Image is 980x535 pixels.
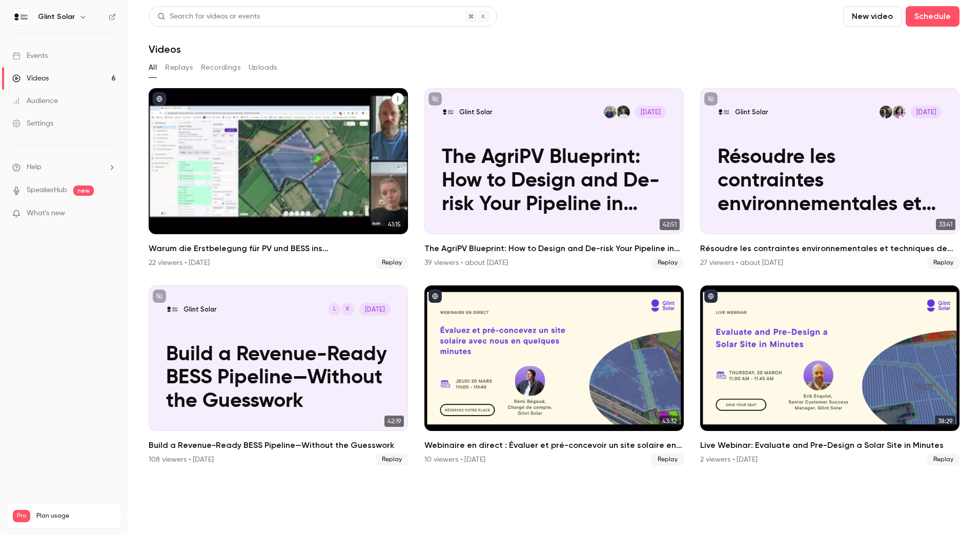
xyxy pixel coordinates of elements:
div: K [340,302,355,317]
p: Videos [13,522,32,531]
ul: Videos [149,88,959,466]
button: Gif picker [32,336,40,344]
button: Recordings [201,59,240,76]
h1: [PERSON_NAME] [50,5,116,13]
button: unpublished [153,290,166,303]
p: Résoudre les contraintes environnementales et techniques de l'AgriPV avec Glint Solar [718,146,942,217]
span: Replay [376,454,408,466]
p: Glint Solar [183,305,217,314]
span: [DATE] [635,106,666,118]
span: 33:41 [936,219,955,230]
input: Enter your email [21,146,164,167]
button: published [704,290,718,303]
span: 41:15 [385,219,404,230]
div: unshare my slides [124,65,189,75]
li: Live Webinar: Evaluate and Pre-Design a Solar Site in Minutes [700,285,959,466]
div: 39 viewers • about [DATE] [424,258,508,268]
img: Profile image for Salim [29,6,46,22]
span: Replay [927,257,959,269]
img: Erik Enqvist [341,106,354,118]
a: Résoudre les contraintes environnementales et techniques de l'AgriPV avec Glint SolarGlint SolarL... [700,88,959,269]
button: Uploads [249,59,277,76]
div: 2 viewers • [DATE] [700,455,758,465]
li: Webinaire en direct : Évaluer et pré-concevoir un site solaire en quelques minutes [424,285,684,466]
div: Search for videos or events [157,11,260,22]
p: Active [DATE] [50,13,95,23]
div: [PERSON_NAME] • [DATE] [16,246,97,253]
div: Hey do you want to remove your slides from the studio? If so, could you please share your studio ... [8,192,168,244]
span: new [73,186,94,196]
button: Submit [164,146,184,167]
img: Build a Revenue-Ready BESS Pipeline—Without the Guesswork [166,303,179,316]
div: 108 viewers • [DATE] [149,455,214,465]
textarea: Message… [9,314,196,332]
h2: Live Webinar: Evaluate and Pre-Design a Solar Site in Minutes [700,439,959,451]
div: Give the team a way to reach you: [16,96,141,106]
div: Close [180,4,198,23]
span: Help [27,162,42,173]
a: 43:32Webinaire en direct : Évaluer et pré-concevoir un site solaire en quelques minutes10 viewers... [424,285,684,466]
button: go back [7,4,26,24]
img: Fredrik Blom [617,106,629,118]
a: The AgriPV Blueprint: How to Design and De-risk Your Pipeline in Europe’s Growing MarketGlint Sol... [424,88,684,269]
button: Replays [165,59,193,76]
div: Get notified by email [21,131,184,143]
p: The AgriPV Blueprint: How to Design and De-risk Your Pipeline in [GEOGRAPHIC_DATA] Growing Market [442,146,666,217]
span: [DATE] [359,106,391,118]
div: 27 viewers • about [DATE] [700,258,783,268]
div: Salim says… [8,192,197,266]
p: Glint Solar [735,108,768,116]
span: Plan usage [36,512,115,520]
button: published [428,290,442,303]
img: Rémi Bégaud [880,106,892,118]
img: Résoudre les contraintes environnementales et techniques de l'AgriPV avec Glint Solar [718,106,730,118]
span: What's new [27,208,65,219]
span: Replay [651,257,684,269]
div: Hey do you want to remove your slides from the studio? If so, could you please share your studio ... [16,198,160,238]
li: The AgriPV Blueprint: How to Design and De-risk Your Pipeline in Europe’s Growing Market [424,88,684,269]
h6: Glint Solar [38,12,75,22]
p: Warum die Erstbelegung für PV und BESS ins Projektentwicklungsteam gehört [166,146,391,217]
button: Upload attachment [49,336,57,344]
span: 42:51 [660,219,680,230]
li: Build a Revenue-Ready BESS Pipeline—Without the Guesswork [149,285,408,466]
div: user says… [8,59,197,90]
img: Glint Solar [13,9,29,25]
a: 38:29Live Webinar: Evaluate and Pre-Design a Solar Site in Minutes2 viewers • [DATE]Replay [700,285,959,466]
div: Operator says… [8,90,197,113]
li: Résoudre les contraintes environnementales et techniques de l'AgriPV avec Glint Solar [700,88,959,269]
h1: Videos [149,43,181,55]
img: Steffen Hoyemsvoll [604,106,617,118]
a: 41:15Warum die Erstbelegung für PV und BESS ins Projektentwicklungsteam gehört22 viewers • [DATE]... [149,88,408,269]
h2: The AgriPV Blueprint: How to Design and De-risk Your Pipeline in [GEOGRAPHIC_DATA] Growing Market [424,242,684,255]
img: The AgriPV Blueprint: How to Design and De-risk Your Pipeline in Europe’s Growing Market [442,106,455,118]
li: Warum die Erstbelegung für PV und BESS ins Projektentwicklungsteam gehört [149,88,408,269]
button: Home [160,4,180,24]
div: Settings [12,118,53,129]
p: / 150 [98,522,115,531]
button: Schedule [906,6,959,27]
div: 10 viewers • [DATE] [424,455,485,465]
section: Videos [149,6,959,529]
p: Build a Revenue-Ready BESS Pipeline—Without the Guesswork [166,343,391,414]
h2: Résoudre les contraintes environnementales et techniques de l'AgriPV avec Glint Solar [700,242,959,255]
h2: Warum die Erstbelegung für PV und BESS ins Projektentwicklungsteam gehört [149,242,408,255]
div: unshare my slides [115,59,197,81]
span: Replay [927,454,959,466]
div: Audience [12,96,58,106]
div: Give the team a way to reach you: [8,90,149,112]
span: Replay [651,454,684,466]
span: [DATE] [911,106,942,118]
img: Ruth Gulyas [328,106,341,118]
span: 42:19 [384,416,404,427]
li: help-dropdown-opener [12,162,116,173]
div: Videos [12,73,49,84]
button: Emoji picker [16,336,24,344]
h2: Build a Revenue-Ready BESS Pipeline—Without the Guesswork [149,439,408,451]
span: [DATE] [359,303,391,316]
span: Pro [13,510,30,522]
button: All [149,59,157,76]
button: published [153,92,166,106]
div: Events [12,51,48,61]
span: 6 [98,524,101,530]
